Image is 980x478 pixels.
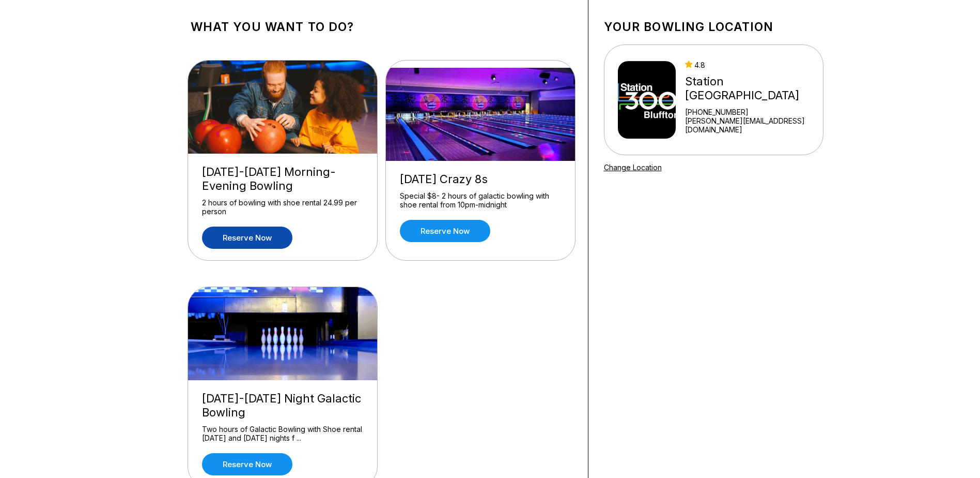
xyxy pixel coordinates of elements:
img: Station 300 Bluffton [618,61,676,139]
h1: Your bowling location [604,20,823,34]
a: Change Location [604,163,662,172]
img: Thursday Crazy 8s [386,68,576,161]
a: [PERSON_NAME][EMAIL_ADDRESS][DOMAIN_NAME] [685,116,818,134]
div: [PHONE_NUMBER] [685,108,818,116]
h1: What you want to do? [191,20,572,34]
div: Two hours of Galactic Bowling with Shoe rental [DATE] and [DATE] nights f ... [202,425,363,443]
div: [DATE]-[DATE] Night Galactic Bowling [202,392,363,420]
div: Station [GEOGRAPHIC_DATA] [685,74,818,102]
img: Friday-Sunday Morning-Evening Bowling [188,61,378,154]
div: 4.8 [685,61,818,69]
div: Special $8- 2 hours of galactic bowling with shoe rental from 10pm-midnight [400,191,561,210]
div: [DATE] Crazy 8s [400,172,561,186]
a: Reserve now [202,227,292,249]
a: Reserve now [400,220,490,242]
img: Friday-Saturday Night Galactic Bowling [188,287,378,380]
a: Reserve now [202,453,292,475]
div: 2 hours of bowling with shoe rental 24.99 per person [202,198,363,216]
div: [DATE]-[DATE] Morning-Evening Bowling [202,165,363,193]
